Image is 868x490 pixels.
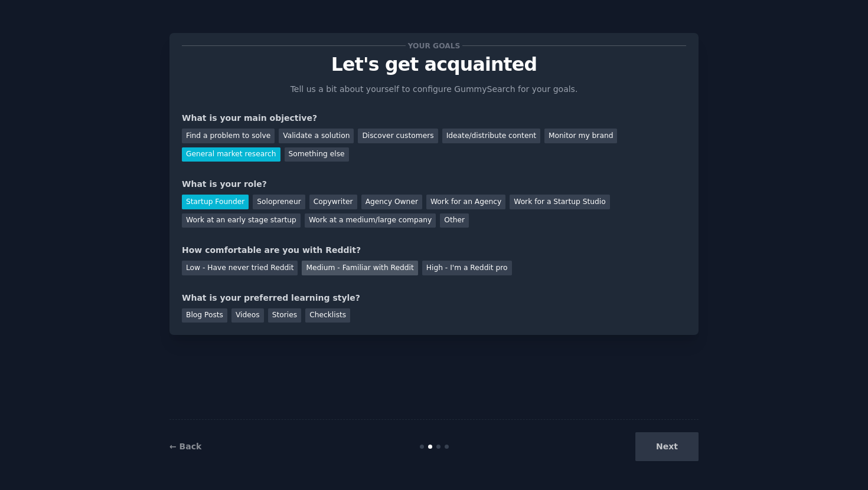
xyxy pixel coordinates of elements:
[182,261,298,275] div: Low - Have never tried Reddit
[279,129,354,143] div: Validate a solution
[182,147,280,162] div: General market research
[309,195,357,209] div: Copywriter
[182,195,249,209] div: Startup Founder
[182,213,301,228] div: Work at an early stage startup
[268,308,301,323] div: Stories
[302,261,417,275] div: Medium - Familiar with Reddit
[510,195,609,209] div: Work for a Startup Studio
[406,40,462,52] span: Your goals
[182,54,686,75] p: Let's get acquainted
[544,129,617,143] div: Monitor my brand
[442,129,540,143] div: Ideate/distribute content
[182,244,686,256] div: How comfortable are you with Reddit?
[253,195,305,209] div: Solopreneur
[361,195,422,209] div: Agency Owner
[358,129,438,143] div: Discover customers
[285,83,583,96] p: Tell us a bit about yourself to configure GummySearch for your goals.
[182,112,686,124] div: What is your main objective?
[305,308,350,323] div: Checklists
[305,213,436,228] div: Work at a medium/large company
[440,213,469,228] div: Other
[182,129,275,143] div: Find a problem to solve
[285,147,349,162] div: Something else
[182,308,227,323] div: Blog Posts
[182,292,686,304] div: What is your preferred learning style?
[169,442,201,451] a: ← Back
[422,261,512,275] div: High - I'm a Reddit pro
[182,178,686,190] div: What is your role?
[231,308,264,323] div: Videos
[426,195,505,209] div: Work for an Agency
